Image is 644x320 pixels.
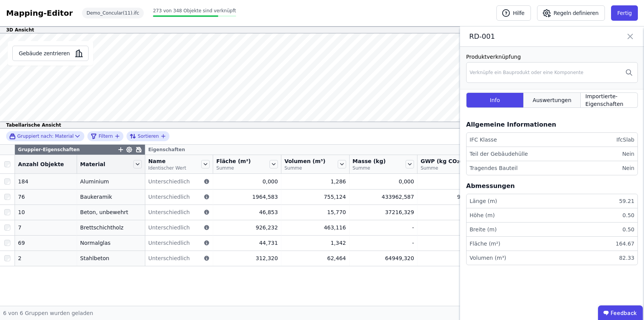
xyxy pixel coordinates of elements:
[216,239,278,247] div: 44,731
[216,178,278,185] div: 0,000
[353,193,414,201] div: 433962,587
[153,8,236,13] span: 273 von 348 Objekte sind verknüpft
[353,165,386,171] span: Summe
[466,53,638,61] div: Produktverknüpfung
[421,193,486,201] div: 97160,216
[90,132,120,141] button: filter_by
[148,178,190,185] span: Unterschiedlich
[9,133,74,140] div: Material
[12,46,89,61] button: Gebäude zentrieren
[18,160,64,168] span: Anzahl Objekte
[148,254,190,262] span: Unterschiedlich
[18,208,74,216] div: 10
[18,178,74,185] div: 184
[470,69,583,76] div: Verknüpfe ein Bauprodukt oder eine Komponente
[80,239,142,247] div: Normalglas
[148,157,186,165] span: Name
[353,178,414,185] div: 0,000
[353,254,414,262] div: 64949,320
[80,208,142,216] div: Beton, unbewehrt
[17,133,53,139] span: Gruppiert nach:
[284,254,346,262] div: 62,464
[148,224,190,231] span: Unterschiedlich
[284,224,346,231] div: 463,116
[6,8,73,18] div: Mapping-Editor
[537,5,605,21] button: Regeln definieren
[18,254,74,262] div: 2
[80,193,142,201] div: Baukeramik
[18,193,74,201] div: 76
[353,157,386,165] span: Masse (kg)
[284,239,346,247] div: 1,342
[421,157,465,165] span: GWP (kg CO₂e)
[80,224,142,231] div: Brettschichtholz
[421,224,486,231] div: -
[148,165,186,171] span: Identischer Wert
[421,178,486,185] div: 0,000
[18,224,74,231] div: 7
[148,239,190,247] span: Unterschiedlich
[216,208,278,216] div: 46,853
[80,254,142,262] div: Stahlbeton
[611,5,638,21] button: Fertig
[353,224,414,231] div: -
[466,120,556,129] div: Allgemeine Informationen
[18,239,74,247] div: 69
[284,208,346,216] div: 15,770
[130,132,166,141] button: Sortieren
[80,178,142,185] div: Aluminium
[80,160,105,168] span: Material
[216,157,251,165] span: Fläche (m²)
[216,254,278,262] div: 312,320
[138,133,159,139] span: Sortieren
[421,239,486,247] div: -
[216,165,251,171] span: Summe
[421,254,486,262] div: 9021,860
[353,239,414,247] div: -
[284,165,325,171] span: Summe
[6,122,61,128] span: Tabellarische Ansicht
[148,147,185,153] span: Eigenschaften
[421,165,465,171] span: Summe
[99,133,113,139] span: Filtern
[532,96,571,104] span: Auswertungen
[496,5,531,21] button: Hilfe
[148,208,190,216] span: Unterschiedlich
[82,8,144,18] div: Demo_Concular(11).ifc
[353,208,414,216] div: 37216,329
[216,224,278,231] div: 926,232
[216,193,278,201] div: 1964,583
[284,157,325,165] span: Volumen (m³)
[148,193,190,201] span: Unterschiedlich
[284,178,346,185] div: 1,286
[18,147,80,153] span: Gruppier-Eigenschaften
[469,31,584,42] span: RD-001
[490,96,500,104] span: Info
[284,193,346,201] div: 755,124
[421,208,486,216] div: 4714,129
[6,27,34,33] span: 3D Ansicht
[585,92,633,108] span: Importierte-Eigenschaften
